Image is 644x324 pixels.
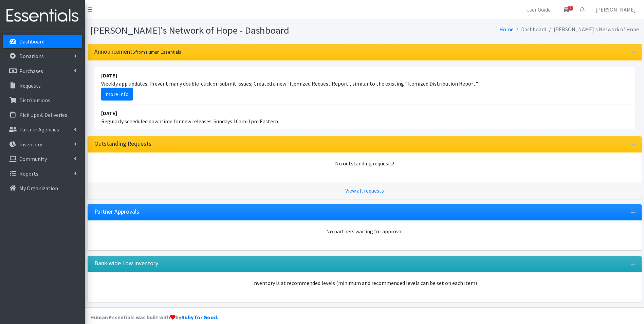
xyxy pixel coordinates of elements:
p: Distributions [19,97,50,104]
h1: [PERSON_NAME]'s Network of Hope - Dashboard [90,24,362,36]
a: User Guide [521,3,556,16]
a: Dashboard [3,35,82,48]
p: Donations [19,53,44,59]
a: Requests [3,79,82,92]
a: [PERSON_NAME] [590,3,641,16]
a: Pick Ups & Deliveries [3,108,82,122]
a: View all requests [345,187,384,194]
strong: [DATE] [101,110,117,116]
a: Donations [3,49,82,63]
strong: Human Essentials was built with by . [90,314,218,321]
li: Weekly app updates: Prevent many double-click on submit issues; Created a new "Itemized Request R... [94,67,635,105]
span: 2 [568,6,573,11]
div: No outstanding requests! [94,159,635,167]
p: Requests [19,82,41,89]
img: HumanEssentials [3,4,82,27]
p: Dashboard [19,38,44,45]
p: Pick Ups & Deliveries [19,111,67,118]
h3: Partner Approvals [94,208,139,215]
h3: Outstanding Requests [94,140,151,147]
a: Home [499,26,514,33]
h3: Bank-wide Low inventory [94,260,158,267]
small: from Human Essentials [135,49,181,55]
p: Community [19,156,47,162]
a: My Organization [3,181,82,195]
div: No partners waiting for approval [94,227,635,235]
a: Reports [3,167,82,180]
li: [PERSON_NAME]'s Network of Hope [546,24,639,34]
p: My Organization [19,185,58,192]
li: Dashboard [514,24,546,34]
p: Inventory is at recommended levels (minimum and recommended levels can be set on each item) [94,279,635,287]
a: 2 [559,3,574,16]
strong: [DATE] [101,72,117,79]
a: Purchases [3,64,82,78]
p: Partner Agencies [19,126,59,133]
a: Inventory [3,138,82,151]
a: Partner Agencies [3,123,82,136]
a: more info [101,88,133,101]
p: Reports [19,170,38,177]
li: Regularly scheduled downtime for new releases: Sundays 10am-1pm Eastern. [94,105,635,129]
a: Ruby for Good [181,314,217,321]
a: Community [3,152,82,166]
h3: Announcements [94,48,181,55]
p: Inventory [19,141,42,148]
a: Distributions [3,93,82,107]
p: Purchases [19,68,43,74]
